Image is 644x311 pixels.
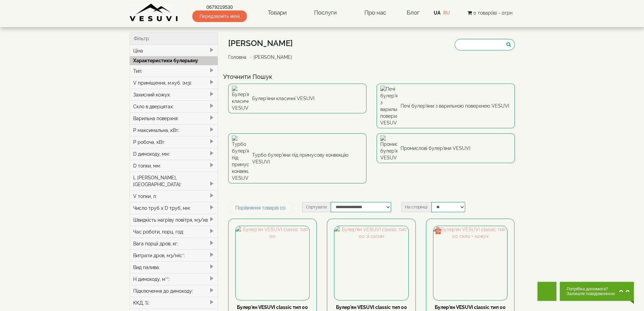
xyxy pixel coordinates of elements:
[433,226,507,300] img: Булер'ян VESUVI classic тип 00 скло + кожух
[223,73,520,80] h4: Уточнити Пошук
[130,77,218,89] div: V приміщення, м.куб. (м3):
[435,227,442,234] img: gift
[567,287,616,291] span: Потрібна допомога?
[466,9,515,17] button: 0 товар(ів) - 0грн
[407,9,420,16] a: Блог
[130,160,218,172] div: D топки, мм:
[334,226,408,300] img: Булер'ян VESUVI classic тип 00 зі склом
[228,54,246,60] a: Головна
[237,305,308,310] a: Булер'ян VESUVI classic тип 00
[129,3,178,22] img: Завод VESUVI
[567,291,616,296] span: Залиште повідомлення
[192,4,247,10] a: 0679219530
[130,261,218,273] div: Вид палива:
[380,86,397,126] img: Печі булер'яни з варильною поверхнею VESUVI
[380,135,397,161] img: Промислові булер'яни VESUVI
[130,238,218,249] div: Вага порції дров, кг:
[473,10,512,16] span: 0 товар(ів) - 0грн
[130,112,218,124] div: Варильна поверхня:
[192,10,247,22] span: Передзвоніть мені
[232,86,249,111] img: Булер'яни класичні VESUVI
[538,282,556,301] button: Get Call button
[130,285,218,297] div: Підключення до димоходу:
[130,148,218,160] div: D димоходу, мм:
[130,56,218,65] div: Характеристики булерьяну
[130,101,218,112] div: Скло в дверцятах:
[130,214,218,226] div: Швидкість нагріву повітря, м3/хв:
[130,190,218,202] div: V топки, л:
[248,54,292,61] li: [PERSON_NAME]
[236,226,309,300] img: Булер'ян VESUVI classic тип 00
[130,297,218,309] div: ККД, %:
[377,133,515,163] a: Промислові булер'яни VESUVI Промислові булер'яни VESUVI
[358,5,393,21] a: Про нас
[228,202,293,214] a: Порівняння товарів (0)
[130,32,218,45] div: Фільтр
[228,39,297,48] h1: [PERSON_NAME]
[130,273,218,285] div: H димоходу, м**:
[560,282,634,301] button: Chat button
[130,65,218,77] div: Тип:
[130,124,218,136] div: P максимальна, кВт:
[228,84,366,113] a: Булер'яни класичні VESUVI Булер'яни класичні VESUVI
[130,202,218,214] div: Число труб x D труб, мм:
[130,226,218,238] div: Час роботи, порц. год:
[228,133,366,183] a: Турбо булер'яни під примусову конвекцію VESUVI Турбо булер'яни під примусову конвекцію VESUVI
[307,5,343,21] a: Послуги
[377,84,515,128] a: Печі булер'яни з варильною поверхнею VESUVI Печі булер'яни з варильною поверхнею VESUVI
[130,172,218,190] div: L [PERSON_NAME], [GEOGRAPHIC_DATA]:
[443,10,450,16] a: RU
[261,5,293,21] a: Товари
[130,136,218,148] div: P робоча, кВт:
[232,135,249,181] img: Турбо булер'яни під примусову конвекцію VESUVI
[302,202,331,212] label: Сортувати:
[130,89,218,101] div: Захисний кожух:
[434,10,440,16] a: UA
[130,249,218,261] div: Витрати дров, м3/міс*:
[401,202,431,212] label: На сторінці:
[130,45,218,57] div: Ціна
